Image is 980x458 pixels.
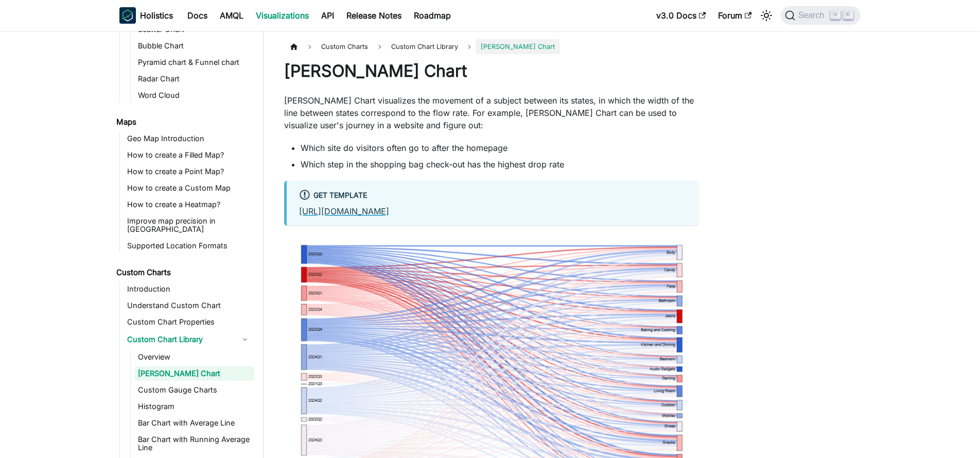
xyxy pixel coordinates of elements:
a: Release Notes [340,7,408,24]
a: Custom Chart Library [386,39,463,54]
a: HolisticsHolistics [119,7,173,24]
p: [PERSON_NAME] Chart visualizes the movement of a subject between its states, in which the width o... [284,94,698,131]
a: Bubble Chart [135,39,254,53]
a: Roadmap [408,7,457,24]
a: [URL][DOMAIN_NAME] [299,206,389,216]
a: Custom Charts [113,265,254,280]
div: Get Template [299,189,686,202]
h1: [PERSON_NAME] Chart [284,61,698,81]
a: How to create a Heatmap? [124,197,254,212]
a: Improve map precision in [GEOGRAPHIC_DATA] [124,214,254,236]
a: v3.0 Docs [650,7,712,24]
a: AMQL [214,7,250,24]
nav: Breadcrumbs [284,39,698,54]
a: Custom Gauge Charts [135,383,254,397]
a: Maps [113,115,254,129]
a: Custom Chart Properties [124,315,254,329]
li: Which step in the shopping bag check-out has the highest drop rate [301,158,698,171]
span: Custom Chart Library [391,43,458,50]
kbd: K [843,10,853,20]
a: Custom Chart Library [124,331,236,348]
a: Forum [712,7,758,24]
a: API [315,7,340,24]
a: Pyramid chart & Funnel chart [135,55,254,70]
a: Word Cloud [135,88,254,103]
a: Home page [284,39,304,54]
a: How to create a Custom Map [124,181,254,195]
nav: Docs sidebar [109,31,264,458]
a: Supported Location Formats [124,239,254,253]
kbd: ⌘ [830,10,841,20]
button: Collapse sidebar category 'Custom Chart Library' [236,331,254,348]
li: Which site do visitors often go to after the homepage [301,142,698,154]
a: Introduction [124,282,254,296]
button: Search (Command+K) [781,6,861,25]
a: [PERSON_NAME] Chart [135,366,254,381]
img: Holistics [119,7,136,24]
b: Holistics [140,9,173,22]
a: How to create a Filled Map? [124,148,254,162]
a: Overview [135,350,254,364]
a: Visualizations [250,7,315,24]
a: Bar Chart with Running Average Line [135,432,254,455]
a: Geo Map Introduction [124,131,254,146]
button: Switch between dark and light mode (currently light mode) [758,7,775,24]
a: Understand Custom Chart [124,298,254,313]
span: Custom Charts [316,39,373,54]
span: [PERSON_NAME] Chart [476,39,560,54]
a: Bar Chart with Average Line [135,416,254,430]
span: Search [795,11,831,20]
a: Radar Chart [135,72,254,86]
a: How to create a Point Map? [124,164,254,179]
a: Docs [181,7,214,24]
a: Histogram [135,399,254,414]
